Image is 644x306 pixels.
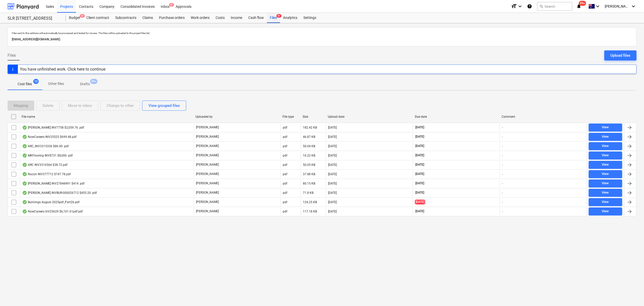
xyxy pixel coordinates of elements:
[283,163,287,167] div: pdf
[415,209,425,213] span: [DATE]
[228,13,245,23] a: Income
[539,4,543,8] span: search
[283,126,287,129] div: pdf
[589,179,622,188] button: View
[502,126,503,129] div: -
[589,161,622,169] button: View
[630,3,636,9] i: keyboard_arrow_down
[22,200,27,204] div: OCR finished
[589,207,622,216] button: View
[502,144,503,148] div: -
[602,199,609,205] div: View
[22,135,76,139] div: NowCareers INV25525 $699.48.pdf
[415,115,498,118] div: Due date
[303,135,315,139] div: 46.87 KB
[415,181,425,186] span: [DATE]
[502,172,503,176] div: -
[22,154,27,158] div: OCR finished
[283,154,287,157] div: pdf
[283,182,287,185] div: pdf
[502,154,503,157] div: -
[22,154,73,158] div: MKFlooring INV8731 $8,000 .pdf
[22,172,27,176] div: OCR finished
[303,154,315,157] div: 16.22 KB
[267,13,280,23] div: Files
[602,208,609,214] div: View
[196,153,219,158] p: [PERSON_NAME]
[22,115,191,118] div: File name
[22,126,27,130] div: OCR finished
[12,37,632,42] p: [EMAIL_ADDRESS][DOMAIN_NAME]
[196,191,219,195] p: [PERSON_NAME]
[328,191,337,195] div: [DATE]
[22,209,83,213] div: NowCareers InV25629 $6,101.61pdf.pdf
[328,172,337,176] div: [DATE]
[604,50,636,60] button: Upload files
[328,135,337,139] div: [DATE]
[169,3,174,7] span: 9+
[328,200,337,204] div: [DATE]
[589,142,622,150] button: View
[602,134,609,140] div: View
[610,52,630,59] div: Upload files
[589,198,622,206] button: View
[283,172,287,176] div: pdf
[502,210,503,213] div: -
[303,126,317,129] div: 182.42 KB
[267,13,280,23] a: Files9+
[328,144,337,148] div: [DATE]
[283,144,287,148] div: pdf
[602,180,609,186] div: View
[66,13,83,23] a: Budget9+
[48,81,64,86] p: Other files
[156,13,188,23] a: Purchase orders
[8,52,16,58] span: Files
[22,144,27,148] div: OCR finished
[139,13,156,23] div: Claims
[303,200,317,204] div: 124.25 KB
[80,14,85,18] span: 9+
[20,67,105,72] div: You have unfinished work. Click here to continue
[90,79,98,84] span: 99+
[22,126,84,130] div: [PERSON_NAME] INV7758 $2,059.76 .pdf
[80,81,90,87] p: Drafts
[22,181,85,186] div: [PERSON_NAME] INV27848491 $414 .pdf
[300,13,319,23] a: Settings
[328,210,337,213] div: [DATE]
[415,191,425,195] span: [DATE]
[303,144,315,148] div: 50.04 KB
[22,181,27,186] div: OCR finished
[148,102,180,109] div: View grouped files
[605,4,630,8] span: [PERSON_NAME]
[196,163,219,167] p: [PERSON_NAME]
[112,13,139,23] a: Subcontracts
[328,126,337,129] div: [DATE]
[602,190,609,196] div: View
[602,171,609,177] div: View
[188,13,213,23] a: Work orders
[276,14,281,18] span: 9+
[280,13,300,23] a: Analytics
[22,163,27,167] div: OCR finished
[589,124,622,132] button: View
[83,13,112,23] div: Client contract
[283,200,287,204] div: pdf
[22,172,71,176] div: Nucon INV377712 $747.78.pdf
[196,200,219,204] p: [PERSON_NAME]
[22,135,27,139] div: OCR finished
[502,163,503,167] div: -
[66,13,83,23] div: Budget
[502,200,503,204] div: -
[196,125,219,130] p: [PERSON_NAME]
[303,172,315,176] div: 37.88 KB
[415,144,425,148] span: [DATE]
[33,79,39,84] span: 10
[328,182,337,185] div: [DATE]
[602,143,609,149] div: View
[8,16,60,21] div: SLR [STREET_ADDRESS]
[303,163,315,167] div: 50.05 KB
[303,210,317,213] div: 117.18 KB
